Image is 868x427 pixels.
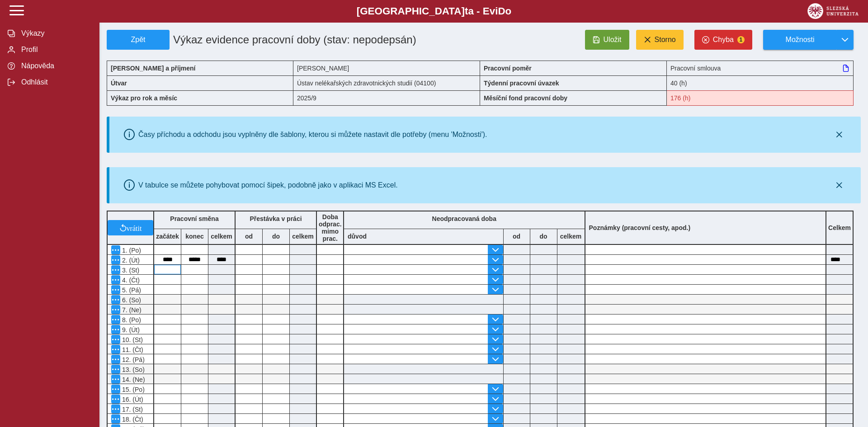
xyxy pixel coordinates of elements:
span: 18. (Čt) [120,416,143,423]
span: Možnosti [771,36,829,44]
h1: Výkaz evidence pracovní doby (stav: nepodepsán) [170,30,421,50]
span: 5. (Pá) [120,286,141,294]
button: Menu [111,345,120,354]
span: Zpět [111,36,165,44]
div: 40 (h) [667,75,854,90]
span: Profil [19,46,92,54]
span: Storno [655,36,676,44]
span: Výkazy [19,29,92,38]
button: Chyba1 [694,30,752,50]
b: celkem [557,233,585,240]
b: Přestávka v práci [250,215,302,222]
b: Celkem [828,224,851,231]
b: [GEOGRAPHIC_DATA] a - Evi [27,5,841,17]
div: 2025/9 [293,90,480,106]
span: 11. (Čt) [120,346,143,353]
span: Nápověda [19,62,92,70]
span: 9. (Út) [120,326,140,333]
button: Menu [111,315,120,324]
span: 15. (Po) [120,386,145,393]
img: logo_web_su.png [807,3,859,19]
span: Chyba [713,36,734,44]
span: 7. (Ne) [120,306,142,314]
span: 2. (Út) [120,257,140,264]
button: Uložit [585,30,629,50]
div: [PERSON_NAME] [293,61,480,75]
b: Poznámky (pracovní cesty, apod.) [585,224,694,231]
b: začátek [154,233,181,240]
div: Pracovní smlouva [667,61,854,75]
button: Menu [111,275,120,284]
span: 14. (Ne) [120,376,145,383]
span: Uložit [604,36,622,44]
b: celkem [208,233,235,240]
button: Storno [636,30,684,50]
b: do [530,233,557,240]
b: od [236,233,262,240]
b: Doba odprac. mimo prac. [319,213,342,242]
b: od [504,233,530,240]
span: 6. (So) [120,296,141,304]
span: 1. (Po) [120,247,141,254]
span: D [498,5,505,17]
b: celkem [290,233,316,240]
span: 1 [737,36,745,43]
b: [PERSON_NAME] a příjmení [111,65,195,72]
button: Menu [111,245,120,254]
span: Odhlásit [19,78,92,86]
b: Útvar [111,80,127,87]
span: 3. (St) [120,267,139,274]
b: Výkaz pro rok a měsíc [111,94,177,102]
span: 4. (Čt) [120,277,140,284]
button: Menu [111,355,120,364]
span: 8. (Po) [120,316,141,324]
b: Pracovní směna [170,215,218,222]
button: vrátit [108,220,153,235]
span: 13. (So) [120,366,145,373]
span: 16. (Út) [120,396,143,403]
span: t [465,5,468,17]
span: o [505,5,512,17]
b: Měsíční fond pracovní doby [484,94,567,102]
div: Fond pracovní doby (176 h) a součet hodin (4:15 h) se neshodují! [667,90,854,106]
button: Menu [111,335,120,344]
span: 10. (St) [120,336,143,343]
b: Pracovní poměr [484,65,532,72]
button: Menu [111,295,120,304]
button: Možnosti [763,30,836,50]
b: Týdenní pracovní úvazek [484,80,559,87]
div: Časy příchodu a odchodu jsou vyplněny dle šablony, kterou si můžete nastavit dle potřeby (menu 'M... [138,131,487,139]
button: Menu [111,365,120,374]
button: Zpět [107,30,170,50]
button: Menu [111,265,120,274]
button: Menu [111,394,120,404]
button: Menu [111,255,120,264]
button: Menu [111,305,120,314]
b: Neodpracovaná doba [432,215,496,222]
button: Menu [111,414,120,423]
span: vrátit [127,224,142,231]
b: důvod [348,233,367,240]
button: Menu [111,375,120,384]
span: 17. (St) [120,406,143,413]
b: konec [181,233,208,240]
button: Menu [111,325,120,334]
div: V tabulce se můžete pohybovat pomocí šipek, podobně jako v aplikaci MS Excel. [138,181,398,189]
b: do [263,233,289,240]
div: Ústav nelékařských zdravotnických studií (04100) [293,75,480,90]
span: 12. (Pá) [120,356,145,363]
button: Menu [111,285,120,294]
button: Menu [111,385,120,394]
button: Menu [111,404,120,413]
